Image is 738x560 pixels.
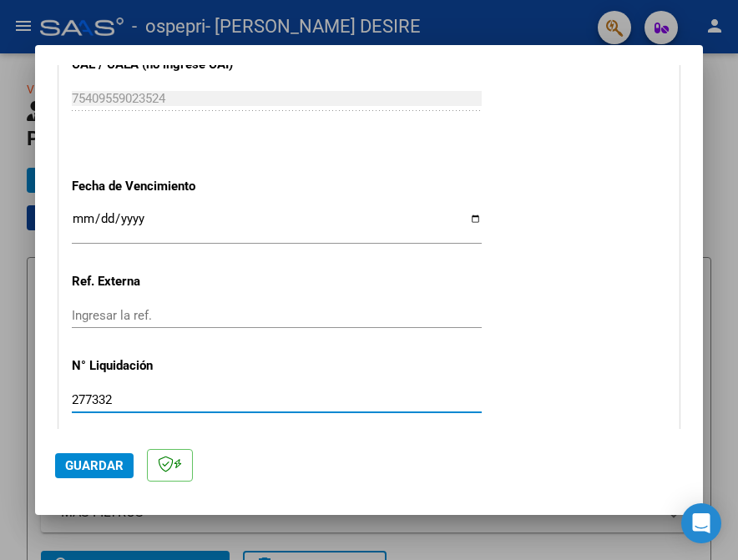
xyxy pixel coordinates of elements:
p: Ref. Externa [72,272,250,291]
span: Guardar [65,458,124,473]
div: Open Intercom Messenger [681,503,721,543]
button: Guardar [55,453,134,478]
p: Fecha de Vencimiento [72,177,250,196]
p: N° Liquidación [72,356,250,376]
